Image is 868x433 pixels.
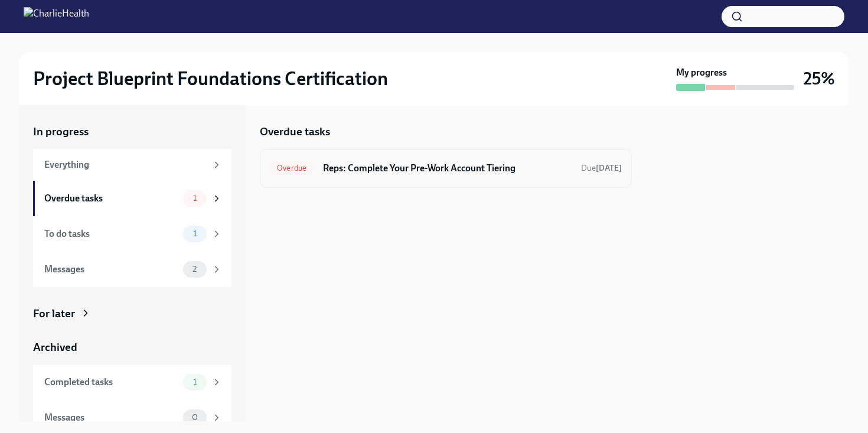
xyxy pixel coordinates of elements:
[33,124,231,139] a: In progress
[44,192,178,205] div: Overdue tasks
[676,66,727,79] strong: My progress
[323,162,572,175] h6: Reps: Complete Your Pre-Work Account Tiering
[24,7,89,26] img: CharlieHealth
[33,67,388,90] h2: Project Blueprint Foundations Certification
[33,306,75,321] div: For later
[33,252,231,287] a: Messages2
[33,306,231,321] a: For later
[270,159,622,178] a: OverdueReps: Complete Your Pre-Work Account TieringDue[DATE]
[33,216,231,252] a: To do tasks1
[186,229,204,238] span: 1
[186,194,204,203] span: 1
[581,163,622,173] span: Due
[44,158,207,171] div: Everything
[596,163,622,173] strong: [DATE]
[33,149,231,181] a: Everything
[33,364,231,400] a: Completed tasks1
[260,124,330,139] h5: Overdue tasks
[44,411,178,424] div: Messages
[804,68,835,89] h3: 25%
[186,377,204,386] span: 1
[33,181,231,216] a: Overdue tasks1
[270,164,314,172] span: Overdue
[185,413,205,422] span: 0
[33,340,231,355] a: Archived
[44,263,178,276] div: Messages
[185,265,204,274] span: 2
[44,376,178,389] div: Completed tasks
[44,227,178,240] div: To do tasks
[581,162,622,174] span: September 8th, 2025 11:00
